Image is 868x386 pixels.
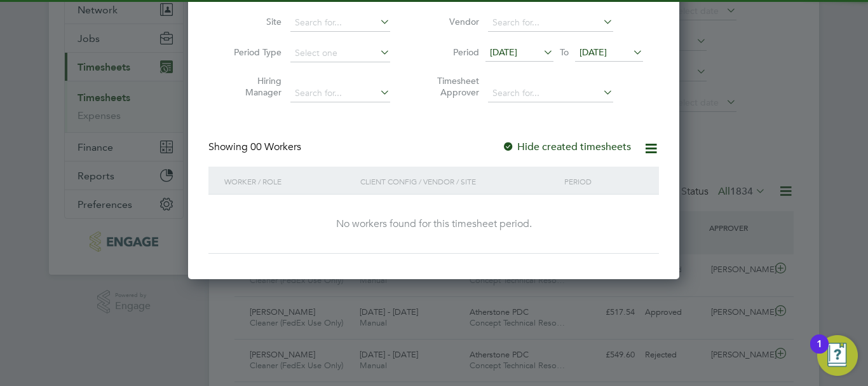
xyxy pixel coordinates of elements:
label: Period Type [224,46,281,58]
div: Worker / Role [221,167,357,196]
label: Vendor [422,16,479,27]
label: Timesheet Approver [422,75,479,98]
input: Search for... [290,14,390,32]
div: Showing [208,141,304,154]
span: [DATE] [580,46,607,58]
div: Period [561,167,646,196]
label: Hide created timesheets [502,141,631,153]
button: Open Resource Center, 1 new notification [817,335,858,376]
input: Select one [290,45,390,62]
div: Client Config / Vendor / Site [357,167,561,196]
input: Search for... [488,85,613,102]
div: No workers found for this timesheet period. [221,217,646,231]
div: 1 [817,344,822,361]
label: Site [224,16,281,27]
span: To [556,44,573,60]
label: Period [422,46,479,58]
input: Search for... [290,85,390,102]
span: [DATE] [490,46,517,58]
label: Hiring Manager [224,75,281,98]
input: Search for... [488,14,613,32]
span: 00 Workers [250,141,301,153]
